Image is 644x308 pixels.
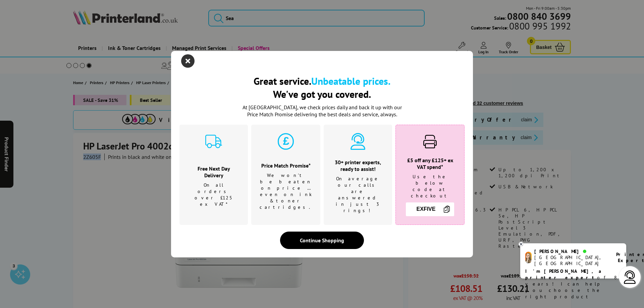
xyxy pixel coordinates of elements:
[534,254,608,266] div: [GEOGRAPHIC_DATA], [GEOGRAPHIC_DATA]
[404,174,456,199] p: Use the below code at checkout
[623,270,637,284] img: user-headset-light.svg
[332,159,384,172] h3: 30+ printer experts, ready to assist!
[188,182,239,207] p: On all orders over £125 ex VAT*
[311,74,390,87] b: Unbeatable prices.
[260,162,312,169] h3: Price Match Promise*
[404,157,456,170] h3: £5 off any £125+ ex VAT spend*
[238,104,406,118] p: At [GEOGRAPHIC_DATA], we check prices daily and back it up with our Price Match Promise deliverin...
[525,252,532,263] img: amy-livechat.png
[179,74,465,101] h2: Great service. We've got you covered.
[280,232,364,249] div: Continue Shopping
[332,176,384,214] p: On average our calls are answered in just 3 rings!
[260,172,312,210] p: We won't be beaten on price …even on ink & toner cartridges.
[525,268,603,281] b: I'm [PERSON_NAME], a printer expert
[525,268,621,300] p: of 8 years! I can help you choose the right product
[534,248,608,254] div: [PERSON_NAME]
[188,165,239,179] h3: Free Next Day Delivery
[350,133,366,150] img: expert-cyan.svg
[205,133,222,150] img: delivery-cyan.svg
[443,205,451,213] img: Copy Icon
[277,133,294,150] img: price-promise-cyan.svg
[183,56,193,66] button: close modal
